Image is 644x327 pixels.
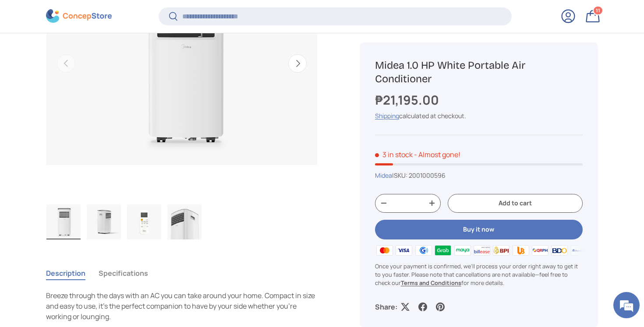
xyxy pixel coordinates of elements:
[394,171,407,179] span: SKU:
[46,204,81,239] img: midea easy to install portable air conditioner withwireless remote controller for sale in philipp...
[46,290,318,322] p: Breeze through the days with an AC you can take around your home. Compact in size and easy to use...
[596,7,600,14] span: 11
[99,263,148,283] button: Specifications
[394,244,414,257] img: visa
[401,279,461,287] a: Terms and Conditions
[87,204,121,239] img: midea portable air conditioner with omni directional wheels
[472,244,492,257] img: billease
[375,150,413,159] span: 3 in stock
[375,244,394,257] img: master
[492,244,511,257] img: bpi
[127,204,161,239] img: wireless remote control for midea portable air conditioner
[375,171,392,179] a: Midea
[531,244,550,257] img: qrph
[46,10,112,23] img: ConcepStore
[414,244,433,257] img: gcash
[375,302,397,312] p: Share:
[448,194,583,213] button: Add to cart
[375,112,399,120] a: Shipping
[453,244,472,257] img: maya
[375,91,441,109] strong: ₱21,195.00
[375,59,583,86] h1: Midea 1.0 HP White Portable Air Conditioner
[409,171,446,179] span: 2001000596
[375,112,583,121] div: calculated at checkout.
[167,204,202,239] img: easy to install portable air conditioner philippines midea white
[550,244,569,257] img: bdo
[46,263,85,283] button: Description
[375,262,583,288] p: Once your payment is confirmed, we'll process your order right away to get it to you faster. Plea...
[511,244,530,257] img: ubp
[414,150,460,159] p: - Almost gone!
[433,244,453,257] img: grabpay
[392,171,446,179] span: |
[375,220,583,239] button: Buy it now
[570,244,589,257] img: metrobank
